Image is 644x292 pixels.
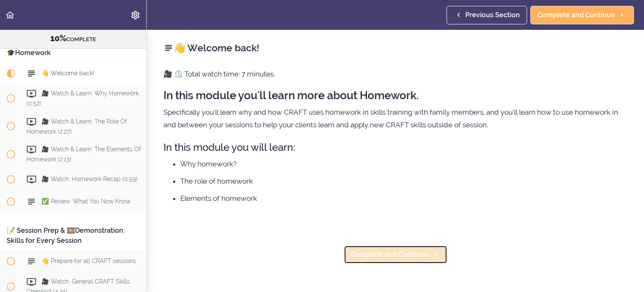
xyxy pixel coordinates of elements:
[42,258,136,265] span: 👋 Prepare for all CRAFT sessions
[26,118,127,134] span: 🎥 Watch & Learn: The Role Of Homework (2:27)
[42,176,138,183] span: 🎥 Watch: Homework Recap (0:59)
[465,10,520,20] span: Previous Section
[530,6,634,24] a: Complete and Continue
[351,250,428,260] span: Complete and Continue
[26,146,141,163] span: 🎥 Watch & Learn: The Elements Of Homework (2:13)
[180,176,627,187] li: The role of homework
[130,10,140,20] svg: Settings Menu
[164,140,627,154] h3: In this module you will learn:
[50,33,66,43] span: 10%
[164,106,627,131] p: Specifically you'll learn why and how CRAFT uses homework in skills training with family members,...
[538,10,615,20] span: Complete and Continue
[26,90,139,106] span: 🎥 Watch & Learn: Why Homework (0:52)
[5,10,15,20] svg: Back to course curriculum
[10,33,136,44] div: COMPLETE
[447,6,527,24] a: Previous Section
[180,158,627,169] li: Why homework?
[164,41,627,55] h2: 👋 Welcome back!
[42,70,94,76] span: 👋 Welcome back!
[42,198,130,205] span: ✅ Review: What You Now Know
[180,193,627,204] li: Elements of homework
[164,89,627,102] h2: In this module you'll learn more about Homework.
[344,245,447,264] a: Complete and Continue
[164,68,627,80] p: 🎥 ⏲️ Total watch time: 7 minutes.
